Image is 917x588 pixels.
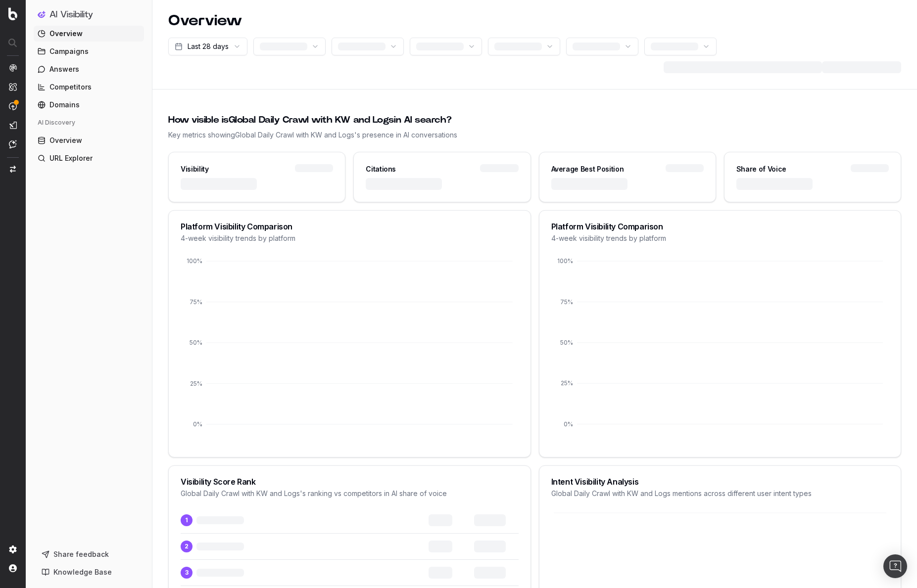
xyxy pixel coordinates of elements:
div: Global Daily Crawl with KW and Logs 's ranking vs competitors in AI share of voice [181,489,519,498]
a: Overview [34,26,144,42]
span: 2 [181,541,193,552]
a: Competitors [34,79,144,95]
img: Intelligence [9,83,17,91]
tspan: 50% [190,339,202,346]
span: Overview [49,136,82,145]
div: Citations [366,164,396,174]
img: Switch project [10,166,16,173]
div: Visibility Score Rank [181,478,519,486]
button: AI Visibility [38,8,140,22]
tspan: 0% [193,420,202,428]
tspan: 100% [557,257,573,265]
tspan: 75% [560,298,573,306]
a: Answers [34,61,144,77]
a: Campaigns [34,44,144,59]
tspan: 25% [190,380,202,387]
a: Overview [34,133,144,148]
div: Global Daily Crawl with KW and Logs mentions across different user intent types [551,489,889,498]
span: 3 [181,567,193,579]
div: Key metrics showing Global Daily Crawl with KW and Logs 's presence in AI conversations [168,130,901,140]
span: Campaigns [49,46,89,56]
tspan: 75% [190,298,202,306]
tspan: 0% [563,420,573,428]
span: 1 [181,514,193,526]
tspan: 25% [560,380,573,387]
img: Setting [9,545,17,553]
img: Analytics [9,64,17,72]
div: Visibility [181,164,209,174]
img: Activation [9,102,17,110]
div: Intent Visibility Analysis [551,478,889,486]
a: URL Explorer [34,150,144,166]
span: Share feedback [53,549,109,559]
h1: AI Visibility [49,10,93,20]
tspan: 100% [187,257,202,265]
div: Average Best Position [551,164,624,174]
img: Botify logo [8,7,17,20]
span: Answers [49,64,79,74]
span: Overview [49,29,83,39]
span: Competitors [49,82,92,92]
div: How visible is Global Daily Crawl with KW and Logs in AI search? [168,113,901,127]
div: Platform Visibility Comparison [181,223,519,230]
div: 4-week visibility trends by platform [181,233,519,243]
a: Knowledge Base [38,564,140,580]
h1: Overview [168,12,242,30]
img: Studio [9,121,17,129]
div: Platform Visibility Comparison [551,223,889,230]
div: 4-week visibility trends by platform [551,233,889,243]
span: URL Explorer [49,153,93,163]
span: Knowledge Base [53,567,112,577]
div: Open Intercom Messenger [883,554,907,578]
button: Share feedback [38,546,140,562]
a: Domains [34,97,144,113]
span: Domains [49,100,80,110]
img: My account [9,564,17,572]
div: Share of Voice [736,164,786,174]
tspan: 50% [560,339,573,346]
div: AI Discovery [34,115,144,131]
img: Assist [9,140,17,148]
